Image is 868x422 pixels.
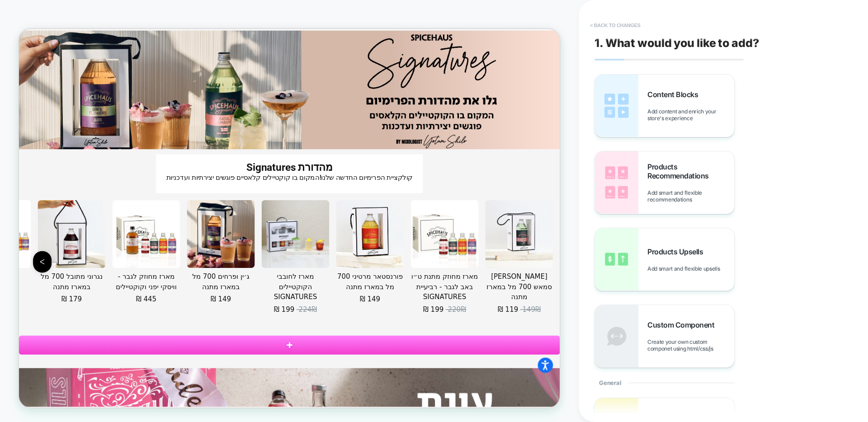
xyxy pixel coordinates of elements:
div: ‏199 ‏₪ [339,368,368,379]
div: ‏179 ‏₪ [55,355,85,366]
img: נגרוני מתובל 700 מל במארז מתנה [25,228,115,319]
button: Previous [18,295,44,325]
span: Products Recommendations [647,162,734,180]
strong: מהדורת Signatures [303,176,418,192]
div: ‏445 ‏₪ [155,355,184,366]
div: ‏224 ‏₪ [368,368,398,379]
span: Add content and enrich your store's experience [647,108,734,122]
div: ‏149 ‏₪ [254,355,284,366]
span: Custom Component [647,320,719,329]
span: Products Upsells [647,247,708,256]
img: פורנסטאר מרטיני 700 מל במארז מתנה [423,228,513,319]
img: מארז מחוזק מתנת ט״ו באב לגבר - רביעיית SIGNATURES [522,228,613,319]
a: מארז מחוזק לגבר - וויסקי יפני וקוקטיילים [124,323,215,366]
button: < Back to changes [585,18,645,33]
div: ג׳ין ופרחים 700 מל במארז מתנה [224,323,314,350]
div: מארז מחוזק לגבר - וויסקי יפני וקוקטיילים [124,323,215,350]
span: Add smart and flexible upsells [647,265,724,272]
a: בייזיל סמאש 700 מל במארז מתנה [622,323,712,379]
a: מארז לחובבי הקוקטיילים SIGNATURES [323,323,414,379]
div: מארז מחוזק מתנת ט״ו באב לגבר - רביעיית SIGNATURES [522,323,613,364]
div: [PERSON_NAME] סמאש 700 מל במארז מתנה [622,323,712,364]
img: מארז לחובבי הקוקטיילים SIGNATURES [323,228,414,319]
img: בייזיל סמאש 700 מל במארז מתנה [622,228,712,319]
a: פורנסטאר מרטיני 700 מל במארז מתנה [423,323,513,366]
div: ‏119 ‏₪ [637,368,667,379]
img: מארז מחוזק לגבר - וויסקי יפני וקוקטיילים [124,228,215,319]
div: מארז לחובבי הקוקטיילים SIGNATURES [323,323,414,364]
div: General [594,368,735,398]
span: קולקציית הפרימיום החדשה שלנו!המקום בו קוקטיילים קלאסיים פוגשים יצירתיות ועדכניות [196,192,525,203]
span: Create your own custom componet using html/css/js [647,338,734,352]
span: Content Blocks [647,90,703,99]
div: נגרוני מתובל 700 מל במארז מתנה [25,323,115,350]
div: ‏149 ‏₪ [667,368,697,379]
div: ‏220 ‏₪ [567,368,597,379]
a: מארז מחוזק מתנת ט״ו באב לגבר - רביעיית SIGNATURES [522,323,613,379]
div: ‏149 ‏₪ [453,355,483,366]
img: ג׳ין ופרחים 700 מל במארז מתנה [224,228,314,319]
span: Fake Click [647,411,685,420]
a: ג׳ין ופרחים 700 מל במארז מתנה [224,323,314,366]
div: ‏199 ‏₪ [538,368,567,379]
span: 1. What would you like to add? [594,36,759,50]
div: פורנסטאר מרטיני 700 מל במארז מתנה [423,323,513,350]
a: נגרוני מתובל 700 מל במארז מתנה [25,323,115,366]
span: Add smart and flexible recommendations [647,189,734,203]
